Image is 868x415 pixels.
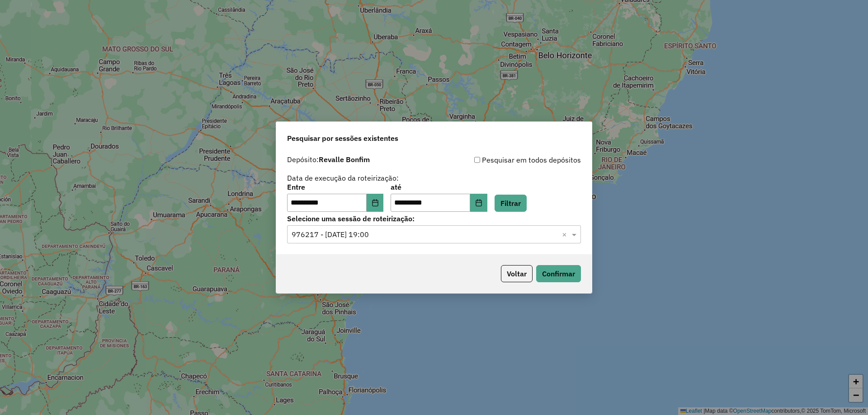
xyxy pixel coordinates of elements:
button: Choose Date [367,194,384,212]
label: Entre [287,182,383,192]
span: Clear all [562,229,570,240]
button: Filtrar [495,195,527,212]
label: até [391,182,487,192]
button: Confirmar [536,265,581,282]
label: Depósito: [287,154,370,165]
span: Pesquisar por sessões existentes [287,133,398,144]
strong: Revalle Bonfim [319,155,370,164]
button: Choose Date [470,194,487,212]
button: Voltar [501,265,533,282]
div: Pesquisar em todos depósitos [434,154,581,165]
label: Selecione uma sessão de roteirização: [287,213,581,224]
label: Data de execução da roteirização: [287,173,399,183]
